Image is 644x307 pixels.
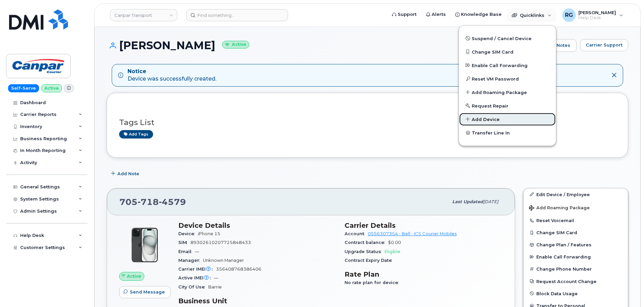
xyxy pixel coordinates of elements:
div: Device was successfully created. [128,68,216,83]
strong: Notice [128,68,216,75]
span: Unknown Manager [203,258,244,263]
span: 718 [138,197,159,207]
button: Change SIM Card [524,226,628,239]
a: Add Device [459,113,556,126]
span: iPhone 15 [198,231,220,236]
a: Edit Device / Employee [524,188,628,201]
span: Carrier Support [586,42,622,48]
button: Add Note [107,168,145,180]
span: [DATE] [483,199,498,204]
button: Send Message [119,286,171,298]
span: Contract balance [345,240,388,245]
span: Contract Expiry Date [345,258,395,263]
span: Upgrade Status [345,249,385,254]
span: 4579 [159,197,186,207]
span: Active [127,273,141,279]
button: Enable Call Forwarding [524,251,628,263]
span: Barrie [208,284,222,289]
span: 705 [119,197,186,207]
h1: [PERSON_NAME] [107,39,529,51]
span: — [195,249,199,254]
a: 0556307354 - Bell - ICS Courier Mobiles [368,231,457,236]
span: $0.00 [388,240,401,245]
a: Add tags [119,130,153,139]
span: Add Roaming Package [529,205,590,212]
span: Device [178,231,198,236]
span: Email [178,249,195,254]
span: Active IMEI [178,275,214,280]
span: Eligible [385,249,400,254]
span: 356408768386406 [216,267,261,272]
span: Carrier IMEI [178,267,216,272]
button: Reset Voicemail [524,214,628,226]
span: Account [345,231,368,236]
span: Change Plan / Features [536,242,592,247]
span: Reset VM Password [472,76,519,83]
span: No rate plan for device [345,280,402,285]
span: Enable Call Forwarding [472,62,528,69]
span: Last updated [452,199,483,204]
button: Change Plan / Features [524,239,628,251]
span: Send Message [130,289,165,295]
button: Block Data Usage [524,287,628,300]
button: Carrier Support [580,39,628,51]
button: Request Account Change [524,275,628,287]
span: Change SIM Card [472,49,513,56]
span: Add Roaming Package [472,89,527,96]
span: Add Note [117,171,139,177]
button: Change Phone Number [524,263,628,275]
span: Enable Call Forwarding [536,254,591,259]
h3: Business Unit [178,297,336,305]
small: Active [222,41,249,49]
h3: Device Details [178,221,336,229]
span: Request Repair [472,103,508,110]
h3: Tags List [119,118,616,127]
button: Add Roaming Package [524,201,628,214]
span: City Of Use [178,284,208,289]
span: — [214,275,218,280]
span: Suspend / Cancel Device [472,35,532,42]
span: Manager [178,258,203,263]
span: Transfer Line In [472,130,510,136]
span: Add Device [472,116,500,123]
h3: Rate Plan [345,270,503,278]
span: SIM [178,240,190,245]
img: iPhone_15_Black.png [124,225,165,265]
h3: Carrier Details [345,221,503,229]
span: 89302610207725848433 [190,240,251,245]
